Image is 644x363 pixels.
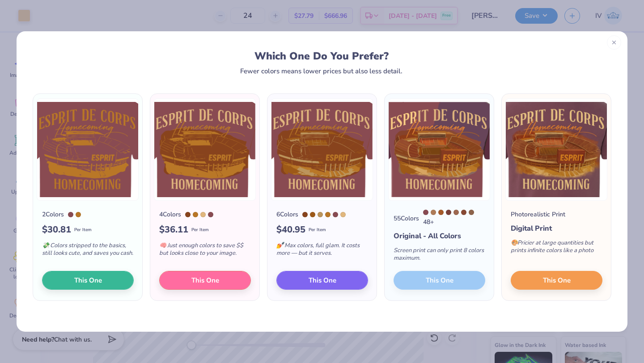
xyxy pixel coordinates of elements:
div: 499 C [446,210,451,215]
span: $ 36.11 [159,223,188,236]
img: 4 color option [154,98,256,201]
div: 4645 C [431,210,436,215]
span: This One [74,275,102,286]
div: 2 Colors [42,210,64,219]
div: 7511 C [76,212,81,217]
span: 💅 [276,241,284,249]
div: 470 C [438,210,444,215]
div: Original - All Colors [394,231,485,241]
div: Photorealistic Print [511,210,565,219]
div: 7517 C [185,212,191,217]
button: This One [276,271,368,290]
img: 2 color option [37,98,139,201]
button: This One [159,271,251,290]
div: 48 + [423,210,485,227]
div: Fewer colors means lower prices but also less detail. [240,68,402,75]
div: 4 Colors [159,210,181,219]
div: Just enough colors to save $$ but looks close to your image. [159,236,251,266]
span: Per Item [309,227,326,233]
span: This One [309,275,336,286]
div: 7511 C [325,212,330,217]
img: Photorealistic preview [505,98,607,201]
div: Colors stripped to the basics, still looks cute, and saves you cash. [42,236,134,266]
div: 465 C [318,212,323,217]
div: 55 Colors [394,214,419,223]
div: 4985 C [68,212,73,217]
div: 7508 C [340,212,346,217]
div: 4985 C [333,212,338,217]
span: This One [543,275,571,286]
button: This One [42,271,134,290]
span: Per Item [191,227,209,233]
div: 7511 C [193,212,198,217]
div: Pricier at large quantities but prints infinite colors like a photo [511,234,602,263]
span: Per Item [74,227,92,233]
span: This One [191,275,219,286]
span: $ 40.95 [276,223,305,236]
div: 154 C [310,212,315,217]
img: 55 color option [388,98,490,201]
span: $ 30.81 [42,223,71,236]
div: 7517 C [302,212,308,217]
div: Digital Print [511,223,602,234]
div: Max colors, full glam. It costs more — but it serves. [276,236,368,266]
div: Which One Do You Prefer? [41,50,602,62]
button: This One [511,271,602,290]
span: 🧠 [159,241,166,249]
div: 876 C [469,210,474,215]
img: 6 color option [271,98,373,201]
div: 4985 C [423,210,428,215]
div: 7581 C [461,210,466,215]
div: 4985 C [208,212,213,217]
div: 7525 C [453,210,459,215]
div: Screen print can only print 8 colors maximum. [394,241,485,271]
div: 7508 C [200,212,206,217]
div: 6 Colors [276,210,298,219]
span: 🎨 [511,239,518,247]
span: 💸 [42,241,49,249]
